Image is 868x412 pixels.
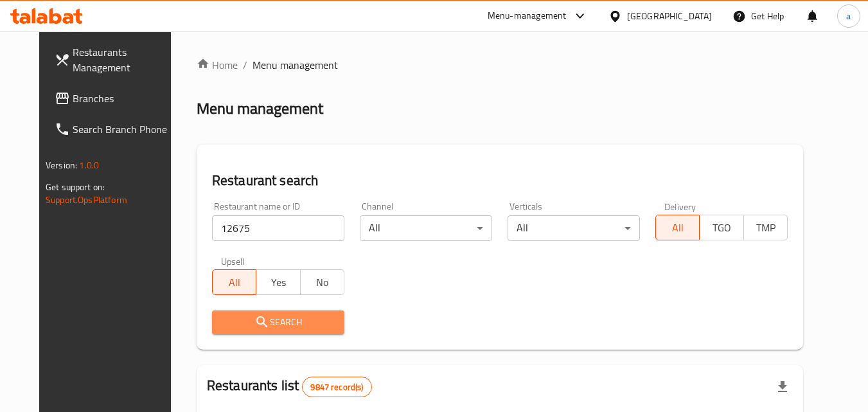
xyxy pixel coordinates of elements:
a: Restaurants Management [44,37,184,83]
span: a [846,9,851,23]
span: All [661,219,695,237]
button: Search [212,310,344,334]
span: Version: [46,157,77,174]
span: TMP [749,219,783,237]
span: Branches [73,91,174,106]
span: Search [222,314,334,330]
span: 1.0.0 [79,157,99,174]
a: Support.OpsPlatform [46,192,127,208]
a: Home [197,57,238,73]
button: All [655,215,700,240]
span: No [306,273,339,292]
div: Export file [767,372,798,402]
a: Branches [44,83,184,114]
div: Menu-management [488,8,567,24]
h2: Restaurant search [212,171,788,190]
span: All [218,273,251,292]
a: Search Branch Phone [44,114,184,145]
label: Delivery [664,202,696,211]
span: Yes [261,273,295,292]
h2: Menu management [197,98,323,119]
div: Total records count [302,377,371,397]
button: All [212,269,256,295]
li: / [243,57,247,73]
span: 9847 record(s) [303,381,371,393]
button: TGO [699,215,743,240]
input: Search for restaurant name or ID.. [212,215,344,241]
div: All [508,215,640,241]
button: No [300,269,344,295]
nav: breadcrumb [197,57,803,73]
div: [GEOGRAPHIC_DATA] [627,9,712,23]
span: Search Branch Phone [73,121,174,137]
div: All [360,215,492,241]
button: Yes [256,269,300,295]
span: TGO [705,219,738,237]
button: TMP [743,215,788,240]
span: Get support on: [46,179,105,195]
h2: Restaurants list [207,376,372,397]
label: Upsell [221,256,245,265]
span: Menu management [252,57,338,73]
span: Restaurants Management [73,44,174,75]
